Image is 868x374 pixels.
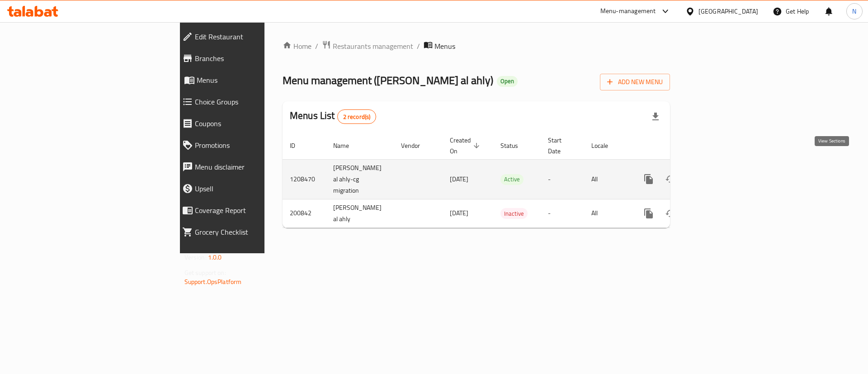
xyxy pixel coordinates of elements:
span: Menus [434,41,455,52]
span: Vendor [401,140,432,151]
span: 1.0.0 [208,251,222,263]
td: - [541,199,584,227]
a: Restaurants management [322,40,413,52]
span: Add New Menu [607,76,663,88]
td: All [584,199,631,227]
td: [PERSON_NAME] al ahly-cg migration [326,159,394,199]
table: enhanced table [283,132,732,228]
span: [DATE] [450,207,468,219]
span: Menu management ( [PERSON_NAME] al ahly ) [283,70,493,90]
span: Coverage Report [195,205,318,216]
li: / [417,41,420,52]
a: Coverage Report [175,199,325,221]
span: N [852,6,856,16]
span: Restaurants management [333,41,413,52]
button: more [638,203,660,224]
button: Change Status [660,168,681,190]
a: Branches [175,47,325,69]
button: Change Status [660,203,681,224]
span: Promotions [195,140,318,151]
span: Branches [195,53,318,64]
span: Upsell [195,183,318,194]
span: Name [333,140,361,151]
button: more [638,168,660,190]
a: Promotions [175,134,325,156]
span: Menu disclaimer [195,161,318,172]
div: Open [497,76,518,87]
a: Support.OpsPlatform [184,276,242,288]
span: Version: [184,251,207,263]
a: Coupons [175,113,325,134]
span: [DATE] [450,173,468,185]
span: Active [500,174,524,185]
div: Menu-management [600,6,656,17]
span: Created On [450,135,482,156]
a: Choice Groups [175,91,325,113]
div: Export file [645,106,666,128]
span: Grocery Checklist [195,227,318,237]
span: 2 record(s) [338,113,376,121]
div: Total records count [337,109,377,124]
td: [PERSON_NAME] al ahly [326,199,394,227]
div: Active [500,174,524,185]
span: Edit Restaurant [195,31,318,42]
a: Upsell [175,178,325,199]
h2: Menus List [290,109,376,124]
td: - [541,159,584,199]
div: [GEOGRAPHIC_DATA] [698,6,758,16]
a: Menus [175,69,325,91]
span: ID [290,140,307,151]
th: Actions [631,132,732,160]
a: Grocery Checklist [175,221,325,243]
span: Menus [197,75,318,85]
button: Add New Menu [600,74,670,90]
nav: breadcrumb [283,40,670,52]
span: Coupons [195,118,318,129]
a: Edit Restaurant [175,26,325,47]
span: Start Date [548,135,573,156]
a: Menu disclaimer [175,156,325,178]
td: All [584,159,631,199]
span: Inactive [500,208,528,219]
span: Get support on: [184,267,226,279]
span: Locale [591,140,620,151]
span: Open [497,77,518,85]
span: Choice Groups [195,96,318,107]
span: Status [500,140,530,151]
